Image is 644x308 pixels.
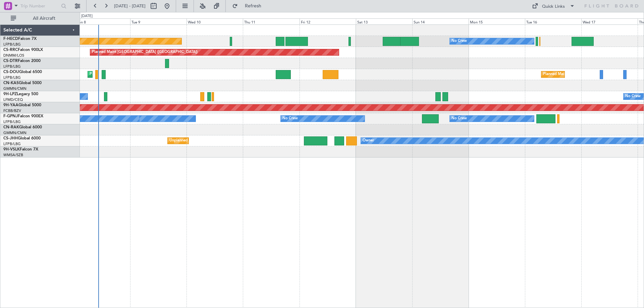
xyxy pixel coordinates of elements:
[3,136,41,140] a: CS-JHHGlobal 6000
[3,92,17,96] span: 9H-LPZ
[3,70,19,74] span: CS-DOU
[3,97,23,102] a: LFMD/CEQ
[3,136,18,140] span: CS-JHH
[17,16,71,21] span: All Aircraft
[3,64,21,69] a: LFPB/LBG
[469,18,525,24] div: Mon 15
[529,1,578,11] button: Quick Links
[3,48,18,52] span: CS-RRC
[542,3,565,10] div: Quick Links
[3,125,42,129] a: CN-RAKGlobal 6000
[3,48,43,52] a: CS-RRCFalcon 900LX
[169,136,286,146] div: Unplanned Maint [GEOGRAPHIC_DATA] ([GEOGRAPHIC_DATA] Intl)
[3,53,24,58] a: DNMM/LOS
[525,18,581,24] div: Tue 16
[130,18,186,24] div: Tue 9
[363,136,374,146] div: Owner
[229,1,269,11] button: Refresh
[20,1,59,11] input: Trip Number
[300,18,356,24] div: Fri 12
[90,69,195,79] div: Planned Maint [GEOGRAPHIC_DATA] ([GEOGRAPHIC_DATA])
[3,42,21,47] a: LFPB/LBG
[186,18,243,24] div: Wed 10
[3,81,42,85] a: CN-KASGlobal 5000
[239,4,267,8] span: Refresh
[3,103,18,107] span: 9H-YAA
[282,114,298,124] div: No Crew
[3,152,23,158] a: WMSA/SZB
[451,36,467,46] div: No Crew
[3,125,19,129] span: CN-RAK
[412,18,469,24] div: Sun 14
[3,114,18,118] span: F-GPNJ
[3,37,37,41] a: F-HECDFalcon 7X
[243,18,299,24] div: Thu 11
[92,47,198,57] div: Planned Maint [GEOGRAPHIC_DATA] ([GEOGRAPHIC_DATA])
[3,147,38,151] a: 9H-VSLKFalcon 7X
[3,81,19,85] span: CN-KAS
[3,92,38,96] a: 9H-LPZLegacy 500
[3,59,41,63] a: CS-DTRFalcon 2000
[7,13,73,24] button: All Aircraft
[356,18,412,24] div: Sat 13
[3,86,26,91] a: GMMN/CMN
[3,70,42,74] a: CS-DOUGlobal 6500
[3,75,21,80] a: LFPB/LBG
[81,13,93,19] div: [DATE]
[3,130,26,135] a: GMMN/CMN
[3,119,21,124] a: LFPB/LBG
[3,59,18,63] span: CS-DTR
[581,18,638,24] div: Wed 17
[625,91,641,102] div: No Crew
[114,3,146,9] span: [DATE] - [DATE]
[451,114,467,124] div: No Crew
[3,114,43,118] a: F-GPNJFalcon 900EX
[74,18,130,24] div: Mon 8
[3,141,21,146] a: LFPB/LBG
[3,147,20,151] span: 9H-VSLK
[3,103,41,107] a: 9H-YAAGlobal 5000
[3,37,18,41] span: F-HECD
[3,108,21,113] a: FCBB/BZV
